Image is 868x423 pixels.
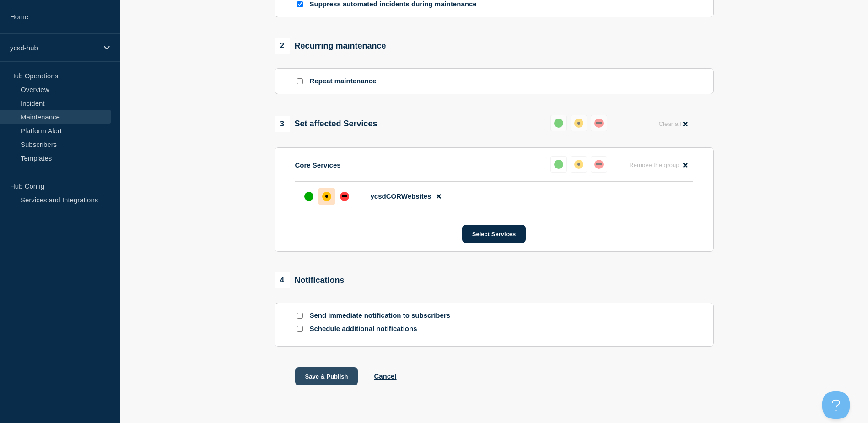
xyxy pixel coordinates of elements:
p: ycsd-hub [10,44,98,52]
p: Send immediate notification to subscribers [310,311,456,320]
div: affected [322,192,331,201]
button: Clear all [653,115,693,133]
button: up [550,156,567,173]
p: Schedule additional notifications [310,325,456,333]
div: Recurring maintenance [275,38,386,54]
input: Schedule additional notifications [297,326,303,332]
p: Core Services [295,161,341,169]
p: Repeat maintenance [310,77,377,86]
button: Remove the group [624,156,693,174]
button: down [591,156,607,173]
button: affected [571,115,587,131]
iframe: Help Scout Beacon - Open [822,391,850,419]
span: Remove the group [629,162,679,168]
button: down [591,115,607,131]
div: Notifications [275,272,345,288]
button: Save & Publish [295,367,358,385]
input: Send immediate notification to subscribers [297,313,303,319]
div: Set affected Services [275,116,377,132]
span: ycsdCORWebsites [371,192,431,200]
div: affected [574,119,583,128]
span: 4 [275,272,290,288]
div: down [340,192,349,201]
button: Cancel [374,372,396,380]
span: 2 [275,38,290,54]
div: up [554,119,563,128]
button: Select Services [462,225,526,243]
div: up [554,160,563,169]
div: up [304,192,313,201]
div: down [594,160,604,169]
span: 3 [275,116,290,132]
button: up [550,115,567,131]
button: affected [571,156,587,173]
input: Repeat maintenance [297,78,303,84]
div: down [594,119,604,128]
input: Suppress automated incidents during maintenance [297,1,303,7]
div: affected [574,160,583,169]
